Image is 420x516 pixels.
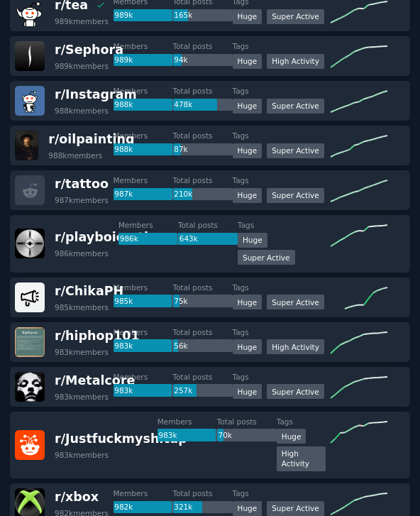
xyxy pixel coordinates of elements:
div: Super Active [238,250,295,265]
div: Huge [233,188,262,203]
div: 987k members [55,195,109,205]
div: High Activity [277,446,326,471]
div: 165k [173,9,233,22]
dt: Members [118,220,178,230]
dt: Tags [233,86,331,96]
div: Super Active [267,143,324,158]
span: r/ Instagram [55,87,137,101]
dt: Members [114,131,173,141]
dt: Total posts [173,372,233,382]
div: Huge [233,9,262,24]
div: 983k members [55,347,109,357]
dt: Members [114,327,173,337]
div: Huge [233,99,262,114]
dt: Tags [238,220,331,230]
dt: Tags [233,131,331,141]
div: 988k members [48,150,102,160]
dt: Total posts [217,417,277,427]
img: Instagram [15,86,45,116]
div: 985k members [55,302,109,312]
span: r/ Metalcore [55,373,135,388]
span: r/ ChikaPH [55,284,123,298]
span: r/ Justfuckmyshitup [55,432,187,446]
span: r/ xbox [55,490,99,504]
div: High Activity [267,339,324,354]
div: 985k [114,295,173,307]
dt: Tags [233,327,331,337]
div: 983k [114,339,173,352]
span: r/ oilpainting [48,132,134,146]
div: High Activity [267,54,324,69]
div: Huge [233,339,262,354]
dt: Members [114,41,173,51]
div: 257k [173,384,233,397]
div: 210k [173,188,233,201]
div: 988k [114,99,173,111]
div: 70k [217,429,277,441]
div: 989k [114,9,173,22]
div: 987k [114,188,173,201]
div: 988k members [55,106,109,116]
div: 56k [173,339,233,352]
div: 986k members [55,248,109,258]
dt: Total posts [173,41,233,51]
div: Huge [233,143,262,158]
img: Sephora [15,41,45,71]
dt: Tags [233,488,331,498]
div: 87k [173,143,233,156]
span: r/ Sephora [55,43,123,57]
div: 982k [114,501,173,514]
dt: Members [114,282,173,292]
div: 989k members [55,61,109,71]
div: 75k [173,295,233,307]
dt: Total posts [173,327,233,337]
div: 989k [114,54,173,67]
span: r/ playboicarti [55,230,148,244]
img: playboicarti [15,229,45,258]
div: Super Active [267,188,324,203]
img: hiphop101 [15,327,45,357]
div: 983k members [55,392,109,402]
img: Justfuckmyshitup [15,430,45,460]
div: 643k [178,233,238,246]
div: Super Active [267,99,324,114]
div: Huge [277,429,306,444]
div: Huge [233,501,262,516]
div: 983k [114,384,173,397]
dt: Total posts [173,175,233,185]
dt: Tags [233,175,331,185]
dt: Members [157,417,217,427]
div: Super Active [267,384,324,399]
dt: Total posts [178,220,238,230]
div: 986k [118,233,178,246]
div: 988k [114,143,173,156]
div: Super Active [267,9,324,24]
div: Huge [233,54,262,69]
dt: Members [114,488,173,498]
dt: Members [114,175,173,185]
dt: Tags [233,41,331,51]
div: 983k [157,429,217,441]
div: Huge [238,233,267,248]
dt: Tags [277,417,331,427]
dt: Members [114,86,173,96]
div: Super Active [267,501,324,516]
div: 321k [173,501,233,514]
dt: Total posts [173,282,233,292]
dt: Total posts [173,131,233,141]
img: oilpainting [15,131,38,160]
dt: Tags [233,282,331,292]
div: Super Active [267,295,324,309]
div: Huge [233,384,262,399]
div: 989k members [55,16,109,26]
dt: Total posts [173,488,233,498]
dt: Tags [233,372,331,382]
span: r/ tattoo [55,177,109,191]
div: Huge [233,295,262,309]
img: Metalcore [15,372,45,402]
span: r/ hiphop101 [55,329,140,343]
img: ChikaPH [15,282,45,312]
div: 478k [173,99,233,111]
div: 94k [173,54,233,67]
dt: Total posts [173,86,233,96]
